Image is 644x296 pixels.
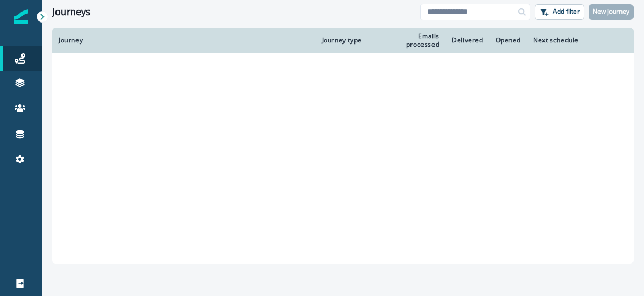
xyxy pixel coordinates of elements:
img: Inflection [14,9,28,24]
div: Next schedule [533,36,605,45]
p: New journey [593,8,629,15]
div: Opened [496,36,521,45]
div: Journey [59,36,309,45]
div: Journey type [322,36,375,45]
button: Add filter [535,4,584,20]
button: New journey [589,4,634,20]
p: Add filter [553,8,580,15]
div: Delivered [452,36,483,45]
div: Emails processed [387,32,440,49]
h1: Journeys [52,6,91,18]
